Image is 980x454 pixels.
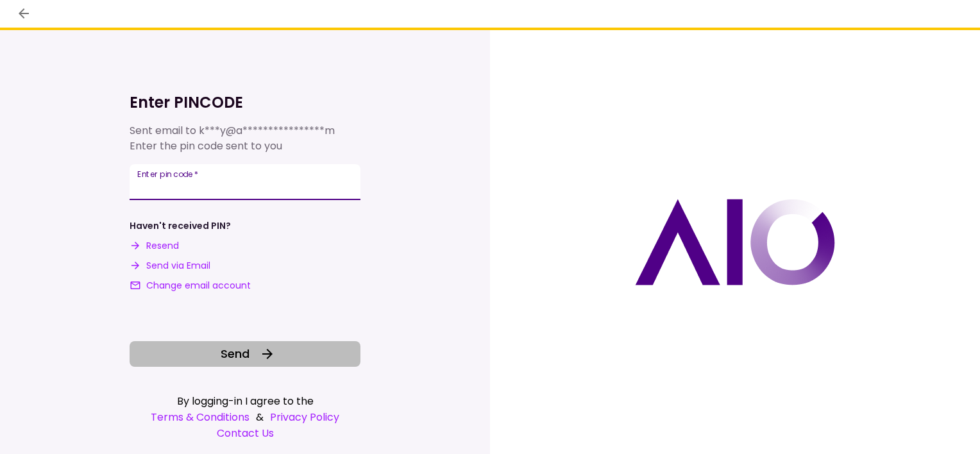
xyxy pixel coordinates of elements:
[130,123,360,154] div: Sent email to Enter the pin code sent to you
[130,239,179,253] button: Resend
[635,199,835,285] img: AIO logo
[270,409,339,425] a: Privacy Policy
[130,341,360,367] button: Send
[13,3,35,24] button: back
[130,92,360,113] h1: Enter PINCODE
[221,345,249,362] span: Send
[130,425,360,441] a: Contact Us
[130,259,210,273] button: Send via Email
[130,393,360,409] div: By logging-in I agree to the
[130,219,231,233] div: Haven't received PIN?
[130,279,251,292] button: Change email account
[151,409,249,425] a: Terms & Conditions
[137,169,198,180] label: Enter pin code
[130,409,360,425] div: &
